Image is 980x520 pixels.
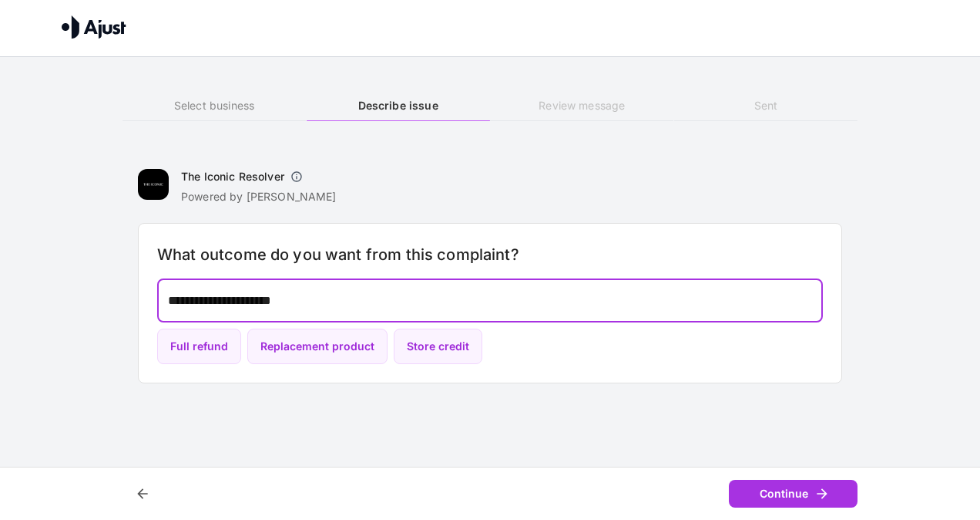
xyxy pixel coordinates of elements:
[247,329,388,365] button: Replacement product
[674,97,857,114] h6: Sent
[181,169,284,184] h6: The Iconic Resolver
[729,480,857,508] button: Continue
[138,169,169,200] img: The Iconic
[157,329,241,365] button: Full refund
[490,97,673,114] h6: Review message
[394,329,482,365] button: Store credit
[123,97,306,114] h6: Select business
[62,15,126,39] img: Ajust
[307,97,490,114] h6: Describe issue
[181,189,337,204] p: Powered by [PERSON_NAME]
[157,242,823,267] h6: What outcome do you want from this complaint?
